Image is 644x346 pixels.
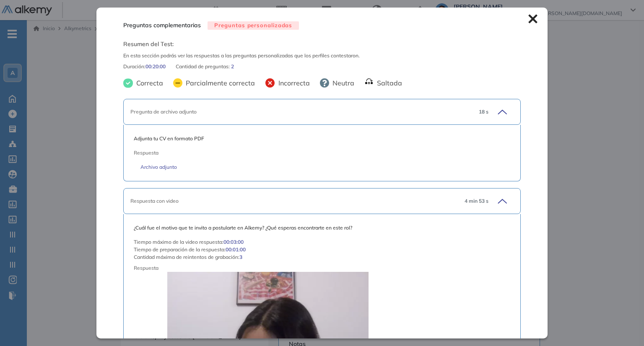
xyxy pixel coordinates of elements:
[134,238,223,246] span: Tiempo máximo de la video respuesta :
[134,224,510,232] span: ¿Cuál fue el motivo que te invito a postularte en Alkemy? ¿Qué esperas encontrarte en este rol?
[134,149,472,157] span: Respuesta
[239,253,242,261] span: 3
[134,246,226,253] span: Tiempo de preparación de la respuesta :
[123,63,145,70] span: Duración :
[176,63,231,70] span: Cantidad de preguntas:
[479,108,488,116] span: 18 s
[133,78,163,88] span: Correcta
[134,253,239,261] span: Cantidad máxima de reintentos de grabación :
[223,238,244,246] span: 00:03:00
[123,52,520,59] span: En esta sección podrás ver las respuestas a las preguntas personalizadas que los perfiles contest...
[182,78,255,88] span: Parcialmente correcta
[130,108,472,116] div: Pregunta de archivo adjunto
[374,78,402,88] span: Saltada
[134,264,472,272] span: Respuesta
[226,246,246,253] span: 00:01:00
[123,21,201,30] span: Preguntas complementarias
[130,197,457,205] div: Respuesta con video
[134,135,510,142] span: Adjunta tu CV en formato PDF
[275,78,310,88] span: Incorrecta
[123,40,520,49] span: Resumen del Test:
[329,78,354,88] span: Neutra
[208,21,299,30] span: Preguntas personalizadas
[231,63,234,70] span: 2
[140,163,503,171] a: Archivo adjunto
[465,197,488,205] span: 4 min 53 s
[145,63,166,70] span: 00:20:00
